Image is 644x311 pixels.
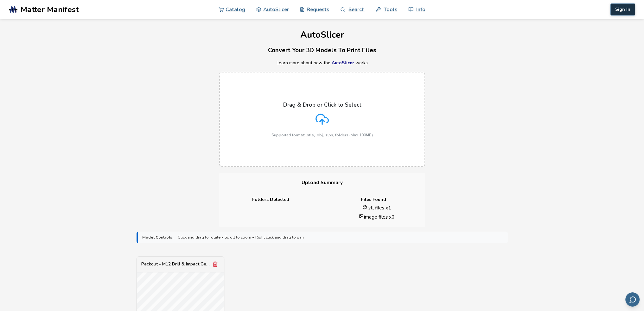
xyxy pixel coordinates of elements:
button: Remove model [211,260,220,269]
span: Matter Manifest [21,5,79,14]
a: AutoSlicer [332,60,354,66]
span: Click and drag to rotate • Scroll to zoom • Right click and drag to pan [178,235,304,239]
button: Send feedback via email [625,292,640,307]
h4: Folders Detected [224,197,318,202]
p: Drag & Drop or Click to Select [283,102,361,108]
strong: Model Controls: [142,235,173,239]
li: image files x 0 [333,214,421,220]
li: .stl files x 1 [333,204,421,211]
div: Packout - M12 Drill & Impact Gen 3 - Standard - PART B - V1.0.stl [141,262,211,267]
h4: Files Found [327,197,421,202]
p: Supported format: .stls, .obj, .zips, folders (Max 100MB) [271,133,373,137]
h3: Upload Summary [219,173,425,192]
button: Sign In [610,3,635,16]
